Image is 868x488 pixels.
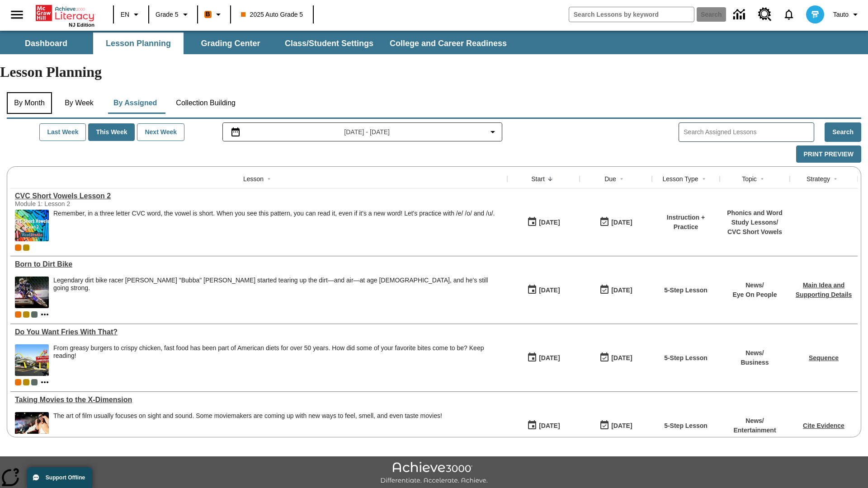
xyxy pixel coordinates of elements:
[698,174,709,184] button: Sort
[15,260,503,268] a: Born to Dirt Bike, Lessons
[539,352,560,364] div: [DATE]
[344,127,390,137] span: [DATE] - [DATE]
[69,22,94,28] span: NJ Edition
[796,145,861,163] button: Print Preview
[243,174,264,183] div: Lesson
[833,10,849,19] span: Tauto
[152,6,194,23] button: Grade: Grade 5, Select a grade
[777,3,801,26] a: Notifications
[611,285,632,296] div: [DATE]
[732,281,777,290] p: News /
[742,174,757,183] div: Topic
[596,282,635,299] button: 09/08/25: Last day the lesson can be accessed
[53,412,442,420] p: The art of film usually focuses on sight and sound. Some moviemakers are coming up with new ways ...
[732,290,777,300] p: Eye On People
[524,349,563,366] button: 09/08/25: First time the lesson was available
[15,344,49,376] img: One of the first McDonald's stores, with the iconic red sign and golden arches.
[596,349,635,366] button: 09/08/25: Last day the lesson can be accessed
[604,174,616,183] div: Due
[1,33,91,54] button: Dashboard
[15,396,503,404] div: Taking Movies to the X-Dimension
[201,6,227,23] button: Boost Class color is orange. Change class color
[753,2,777,27] a: Resource Center, Will open in new tab
[15,328,503,336] div: Do You Want Fries With That?
[806,5,824,23] img: avatar image
[539,217,560,228] div: [DATE]
[656,213,715,232] p: Instruction + Practice
[15,412,49,444] img: Panel in front of the seats sprays water mist to the happy audience at a 4DX-equipped theater.
[796,282,852,298] a: Main Idea and Supporting Details
[596,214,635,231] button: 09/09/25: Last day the lesson can be accessed
[53,210,495,241] div: Remember, in a three letter CVC word, the vowel is short. When you see this pattern, you can read...
[684,126,814,139] input: Search Assigned Lessons
[15,210,49,241] img: CVC Short Vowels Lesson 2.
[137,123,184,141] button: Next Week
[36,4,94,22] a: Home
[15,260,503,268] div: Born to Dirt Bike
[23,244,29,251] div: New 2025 class
[15,311,21,318] div: Current Class
[15,379,21,385] div: Current Class
[807,174,830,183] div: Strategy
[15,328,503,336] a: Do You Want Fries With That?, Lessons
[830,6,864,23] button: Profile/Settings
[53,412,442,444] span: The art of film usually focuses on sight and sound. Some moviemakers are coming up with new ways ...
[757,174,768,184] button: Sort
[15,396,503,404] a: Taking Movies to the X-Dimension, Lessons
[53,344,503,376] div: From greasy burgers to crispy chicken, fast food has been part of American diets for over 50 year...
[156,10,179,19] span: Grade 5
[382,33,514,54] button: College and Career Readiness
[664,286,708,295] p: 5-Step Lesson
[53,277,503,308] div: Legendary dirt bike racer James "Bubba" Stewart started tearing up the dirt—and air—at age 4, and...
[121,10,129,19] span: EN
[88,123,135,141] button: This Week
[733,416,776,426] p: News /
[741,358,769,367] p: Business
[31,379,38,385] span: OL 2025 Auto Grade 6
[39,309,50,320] button: Show more classes
[611,352,632,364] div: [DATE]
[803,422,844,429] a: Cite Evidence
[264,174,274,184] button: Sort
[531,174,545,183] div: Start
[524,282,563,299] button: 09/08/25: First time the lesson was available
[7,92,52,114] button: By Month
[23,379,29,385] div: New 2025 class
[611,420,632,432] div: [DATE]
[53,344,503,360] div: From greasy burgers to crispy chicken, fast food has been part of American diets for over 50 year...
[15,244,21,251] div: Current Class
[539,285,560,296] div: [DATE]
[15,200,151,207] div: Module 1: Lesson 2
[733,426,776,435] p: Entertainment
[31,311,38,318] div: OL 2025 Auto Grade 6
[4,1,30,28] button: Open side menu
[278,33,381,54] button: Class/Student Settings
[801,3,830,26] button: Select a new avatar
[93,33,184,54] button: Lesson Planning
[611,217,632,228] div: [DATE]
[241,10,303,19] span: 2025 Auto Grade 5
[724,208,785,227] p: Phonics and Word Study Lessons /
[53,210,495,217] p: Remember, in a three letter CVC word, the vowel is short. When you see this pattern, you can read...
[23,311,29,318] div: New 2025 class
[106,92,164,114] button: By Assigned
[39,123,86,141] button: Last Week
[53,277,503,292] div: Legendary dirt bike racer [PERSON_NAME] "Bubba" [PERSON_NAME] started tearing up the dirt—and air...
[664,421,708,431] p: 5-Step Lesson
[596,417,635,434] button: 09/08/25: Last day the lesson can be accessed
[15,192,503,200] div: CVC Short Vowels Lesson 2
[27,467,92,488] button: Support Offline
[57,92,102,114] button: By Week
[36,3,94,28] div: Home
[117,6,146,23] button: Language: EN, Select a language
[724,227,785,237] p: CVC Short Vowels
[169,92,243,114] button: Collection Building
[664,353,708,363] p: 5-Step Lesson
